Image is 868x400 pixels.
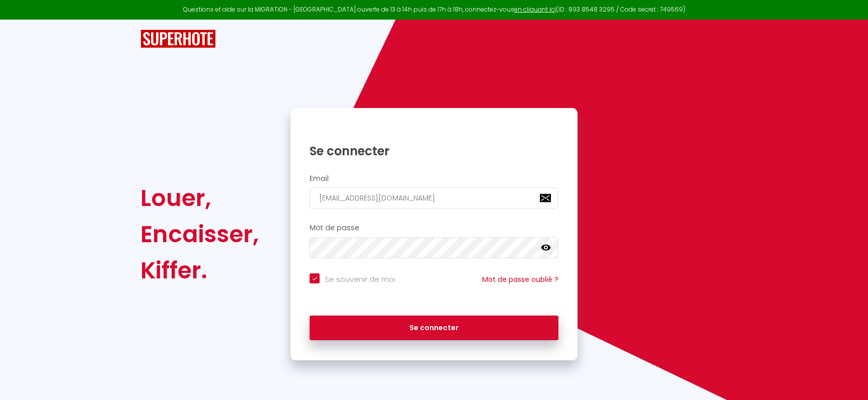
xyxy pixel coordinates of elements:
[140,180,259,216] div: Louer,
[514,5,556,14] a: en cliquant ici
[140,30,216,48] img: SuperHote logo
[140,252,259,288] div: Kiffer.
[140,216,259,252] div: Encaisser,
[482,274,558,284] a: Mot de passe oublié ?
[310,187,558,209] input: Ton Email
[310,174,558,183] h2: Email
[310,224,558,232] h2: Mot de passe
[826,358,868,400] iframe: LiveChat chat widget
[310,143,558,159] h1: Se connecter
[310,316,558,341] button: Se connecter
